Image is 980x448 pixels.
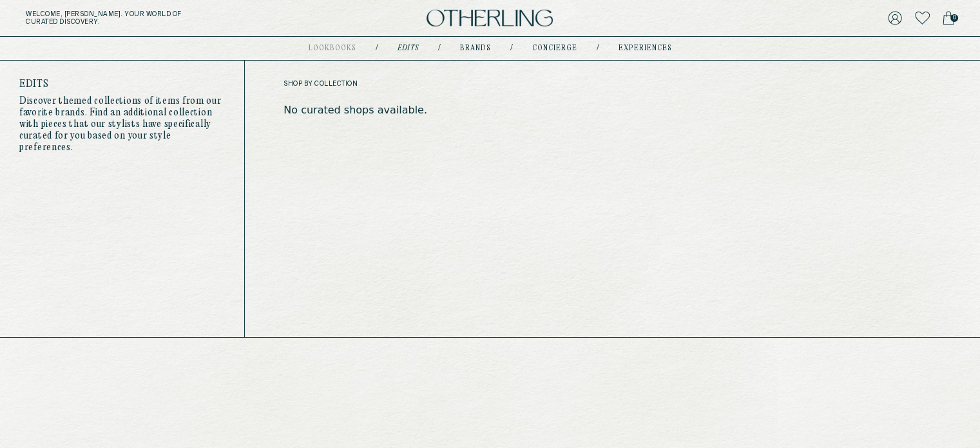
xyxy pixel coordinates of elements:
[619,45,672,52] a: experiences
[283,102,509,118] li: No curated shops available.
[309,45,356,52] a: lookbooks
[376,43,378,54] div: /
[532,45,577,52] a: concierge
[398,45,419,52] a: Edits
[510,43,513,54] div: /
[597,43,599,54] div: /
[19,95,225,153] p: Discover themed collections of items from our favorite brands. Find an additional collection with...
[26,10,304,26] h5: Welcome, [PERSON_NAME] . Your world of curated discovery.
[283,80,509,88] span: shop by collection
[427,10,553,27] img: logo
[19,80,225,89] h4: Edits
[460,45,491,52] a: Brands
[438,43,441,54] div: /
[950,14,958,22] span: 0
[943,9,954,27] a: 0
